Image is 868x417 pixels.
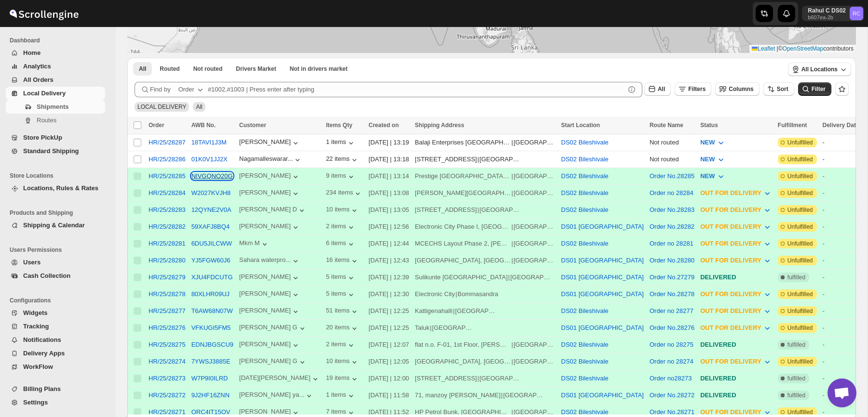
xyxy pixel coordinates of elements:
[10,37,109,44] span: Dashboard
[514,138,556,147] div: [GEOGRAPHIC_DATA]
[368,122,399,129] span: Created on
[191,307,233,314] button: T6AW68N07W
[823,155,859,164] div: -
[149,240,186,247] button: HR/25/28281
[149,375,186,382] button: HR/25/28273
[823,205,859,215] div: -
[694,219,778,235] button: OUT FOR DELIVERY
[284,62,353,76] button: Un-claimable
[6,46,105,60] button: Home
[239,138,300,148] button: [PERSON_NAME]
[415,188,555,198] div: |
[561,257,644,264] button: DS01 [GEOGRAPHIC_DATA]
[415,171,511,181] div: Prestige [GEOGRAPHIC_DATA] [PERSON_NAME][GEOGRAPHIC_DATA] Phase I [GEOGRAPHIC_DATA]
[415,155,477,164] div: [STREET_ADDRESS]
[326,307,359,316] button: 51 items
[688,86,705,92] span: Filters
[650,172,694,180] button: Order No.28285
[326,391,356,401] div: 1 items
[149,189,186,196] button: HR/25/28284
[150,85,171,94] span: Find by
[700,206,761,213] span: OUT FOR DELIVERY
[700,408,761,416] span: OUT FOR DELIVERY
[650,341,693,348] button: Order no 28275
[239,155,302,165] button: Nagamalleswarar...
[6,320,105,333] button: Tracking
[326,374,359,384] button: 19 items
[160,65,179,73] span: Routed
[149,324,186,331] div: HR/25/28276
[239,189,300,198] button: [PERSON_NAME]
[149,156,186,163] button: HR/25/28286
[415,138,555,147] div: |
[191,341,233,348] button: EDNJBGSCU9
[239,391,314,401] button: [PERSON_NAME] ya...
[700,189,761,196] span: OUT FOR DELIVERY
[326,138,356,148] div: 1 items
[23,90,66,97] span: Local Delivery
[154,62,185,76] button: Routed
[823,138,859,147] div: -
[8,1,80,26] img: ScrollEngine
[23,184,98,192] span: Locations, Rules & Rates
[230,62,282,76] button: Claimable
[239,172,300,182] div: [PERSON_NAME]
[700,240,761,247] span: OUT FOR DELIVERY
[191,274,233,281] button: XJU4FDCUTG
[326,172,356,182] button: 9 items
[415,122,464,129] span: Shipping Address
[191,223,230,230] button: 59XAFJ8BQ4
[149,290,186,298] button: HR/25/28278
[658,86,665,92] span: All
[6,256,105,269] button: Users
[23,222,85,229] span: Shipping & Calendar
[239,239,270,249] button: Mkm M
[808,14,846,20] p: b607ea-2b
[239,391,304,398] div: [PERSON_NAME] ya...
[326,122,353,129] span: Items Qty
[208,82,625,97] input: #1002,#1003 | Press enter after typing
[149,206,186,213] div: HR/25/28283
[326,324,359,333] button: 20 items
[823,171,859,181] div: -
[326,189,363,198] button: 234 items
[6,333,105,347] button: Notifications
[763,82,794,96] button: Sort
[650,155,694,164] div: Not routed
[801,65,838,73] span: All Locations
[650,189,693,196] button: Order no 28284
[415,188,511,198] div: [PERSON_NAME][GEOGRAPHIC_DATA], [GEOGRAPHIC_DATA]
[812,86,826,92] span: Filter
[149,257,186,264] button: HR/25/28280
[191,324,231,331] button: VFKUGI5FM5
[787,156,813,163] span: Unfulfilled
[561,189,609,196] button: DS02 Bileshivale
[694,303,778,319] button: OUT FOR DELIVERY
[561,358,609,365] button: DS02 Bileshivale
[787,206,813,214] span: Unfulfilled
[326,206,359,215] div: 10 items
[700,156,715,163] span: NEW
[6,73,105,87] button: All Orders
[191,240,232,247] button: 6DU5JILCWW
[23,350,65,357] span: Delivery Apps
[239,222,300,232] div: [PERSON_NAME]
[694,202,778,218] button: OUT FOR DELIVERY
[149,307,186,314] div: HR/25/28277
[326,222,356,232] button: 2 items
[561,122,600,129] span: Start Location
[290,65,348,73] span: Not in drivers market
[149,274,186,281] button: HR/25/28279
[188,62,229,76] button: Unrouted
[715,82,759,96] button: Columns
[700,290,761,298] span: OUT FOR DELIVERY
